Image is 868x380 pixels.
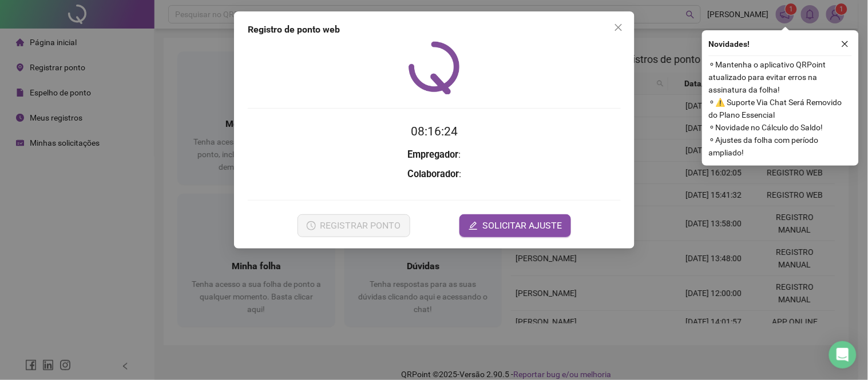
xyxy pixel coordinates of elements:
[609,18,628,37] button: Close
[248,167,621,182] h3: :
[248,147,621,162] h3: :
[469,221,478,230] span: edit
[248,23,621,37] div: Registro de ponto web
[482,219,562,233] span: SOLICITAR AJUSTE
[411,125,458,138] time: 08:16:24
[709,134,852,159] span: ⚬ Ajustes da folha com período ampliado!
[829,341,857,369] div: Open Intercom Messenger
[297,214,410,237] button: REGISTRAR PONTO
[709,38,750,50] span: Novidades !
[709,96,852,121] span: ⚬ ⚠️ Suporte Via Chat Será Removido do Plano Essencial
[459,214,571,237] button: editSOLICITAR AJUSTE
[841,40,849,48] span: close
[407,169,459,179] strong: Colaborador
[409,41,460,94] img: QRPoint
[407,149,458,160] strong: Empregador
[709,58,852,96] span: ⚬ Mantenha o aplicativo QRPoint atualizado para evitar erros na assinatura da folha!
[614,23,623,32] span: close
[709,121,852,134] span: ⚬ Novidade no Cálculo do Saldo!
